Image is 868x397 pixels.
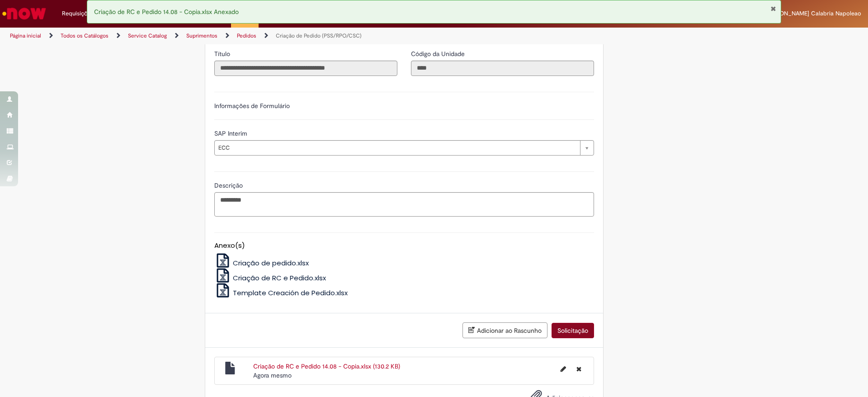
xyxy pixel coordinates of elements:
[186,32,217,39] a: Suprimentos
[276,32,362,39] a: Criação de Pedido (PSS/RPO/CSC)
[10,32,41,39] a: Página inicial
[233,288,348,298] span: Template Creación de Pedido.xlsx
[233,273,326,283] span: Criação de RC e Pedido.xlsx
[214,129,249,137] span: SAP Interim
[7,28,572,44] ul: Trilhas de página
[571,362,587,376] button: Excluir Criação de RC e Pedido 14.08 - Copia.xlsx
[94,8,239,16] span: Criação de RC e Pedido 14.08 - Copia.xlsx Anexado
[214,288,348,298] a: Template Creación de Pedido.xlsx
[61,32,108,39] a: Todos os Catálogos
[218,141,576,155] span: ECC
[411,50,467,58] span: Somente leitura - Código da Unidade
[62,9,94,18] span: Requisições
[214,102,290,110] label: Informações de Formulário
[770,5,776,12] button: Fechar Notificação
[411,61,594,76] input: Código da Unidade
[411,49,467,58] label: Somente leitura - Código da Unidade
[214,258,309,268] a: Criação de pedido.xlsx
[552,323,594,338] button: Solicitação
[1,5,47,23] img: ServiceNow
[214,61,397,76] input: Título
[214,273,326,283] a: Criação de RC e Pedido.xlsx
[214,181,245,189] span: Descrição
[214,50,232,58] span: Somente leitura - Título
[237,32,256,39] a: Pedidos
[253,371,292,379] time: 28/08/2025 11:45:45
[462,322,547,338] button: Adicionar ao Rascunho
[233,258,309,268] span: Criação de pedido.xlsx
[555,362,571,376] button: Editar nome de arquivo Criação de RC e Pedido 14.08 - Copia.xlsx
[214,192,594,217] textarea: Descrição
[764,9,861,17] span: [PERSON_NAME] Calabria Napoleao
[214,242,594,250] h5: Anexo(s)
[253,362,400,370] a: Criação de RC e Pedido 14.08 - Copia.xlsx (130.2 KB)
[253,371,292,379] span: Agora mesmo
[214,49,232,58] label: Somente leitura - Título
[128,32,167,39] a: Service Catalog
